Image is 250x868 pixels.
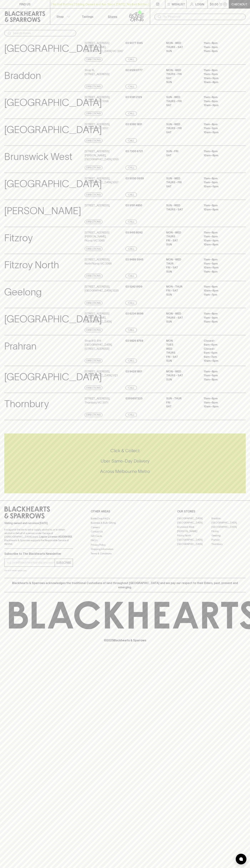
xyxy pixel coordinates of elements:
[204,153,236,158] p: 10am – 8pm
[166,339,198,343] p: MON
[125,328,137,332] a: Call
[166,289,198,293] p: FRI - SAT
[85,41,125,53] p: [STREET_ADDRESS][PERSON_NAME] , [GEOGRAPHIC_DATA] VIC 3067
[4,231,33,245] p: Fitzroy
[204,99,236,103] p: 11am – 9pm
[166,347,198,351] p: WED
[85,68,109,76] p: Shop 15 , [STREET_ADDRESS]
[85,285,119,293] p: [STREET_ADDRESS] , [GEOGRAPHIC_DATA] 3220
[166,239,198,243] p: FRI - SAT
[4,396,49,411] p: Thornbury
[91,547,159,551] a: Shipping Information
[204,126,236,130] p: 11am – 9pm
[204,103,236,107] p: 10am – 9pm
[91,516,159,521] a: Bottle Drop FAQ's
[85,396,110,405] p: [STREET_ADDRESS] , Thornbury VIC 3071
[166,316,198,320] p: THURS - SAT
[177,516,211,521] a: [GEOGRAPHIC_DATA]
[4,95,102,110] p: [GEOGRAPHIC_DATA]
[204,68,236,72] p: 11am – 8pm
[177,538,211,542] a: [GEOGRAPHIC_DATA]
[204,396,236,401] p: 11am – 8pm
[91,543,159,547] a: Privacy Policy
[55,559,73,567] button: SUBSCRIBE
[85,166,102,170] a: Directions
[4,41,102,56] p: [GEOGRAPHIC_DATA]
[166,370,198,374] p: MON - WED
[204,122,236,126] p: 11am – 8pm
[163,14,243,20] input: Try "Pinot noir"
[85,138,102,143] a: Directions
[85,57,102,62] a: Directions
[56,560,71,565] p: SUBSCRIBE
[75,9,100,24] a: Tastings
[204,378,236,382] p: 11am – 8pm
[166,208,198,212] p: THURS - SAT
[166,130,198,134] p: SAT
[204,373,236,378] p: 11am – 9pm
[166,122,198,126] p: SUN - WED
[166,149,198,153] p: SUN - FRI
[204,289,236,293] p: 10am – 8pm
[4,312,102,326] p: [GEOGRAPHIC_DATA]
[125,339,143,343] p: 03 9826 8768
[204,339,236,343] p: Closed –
[211,525,246,529] a: [GEOGRAPHIC_DATA]
[166,378,198,382] p: SUN
[211,516,246,521] a: Braddon
[125,220,137,224] a: Call
[204,149,236,153] p: 11am – 8pm
[85,386,102,390] a: Directions
[85,122,110,130] p: [STREET_ADDRESS] , Brunswick VIC 3057
[85,220,102,224] a: Directions
[177,521,211,525] a: [GEOGRAPHIC_DATA]
[91,534,159,538] a: Gift Cards
[125,359,137,363] a: Call
[4,176,102,191] p: [GEOGRAPHIC_DATA]
[166,176,198,181] p: SUN - WED
[4,122,102,137] p: [GEOGRAPHIC_DATA]
[204,370,236,374] p: 11am – 8pm
[4,448,246,454] h5: Click & Collect
[166,72,198,76] p: THURS - FRI
[204,130,236,134] p: 10am – 9pm
[166,45,198,49] p: THURS - SAT
[85,111,102,116] a: Directions
[204,80,236,84] p: 10am – 8pm
[166,396,198,401] p: Sun - Thur
[166,266,198,270] p: FRI - SAT
[166,49,198,53] p: SUN
[166,258,198,262] p: MON - WED
[166,320,198,324] p: SUN
[172,2,185,6] p: Wishlist
[125,166,137,170] a: Call
[166,262,198,266] p: THUR
[125,231,143,235] p: 03 9415 8092
[177,529,211,533] a: [PERSON_NAME]
[85,258,112,266] p: [STREET_ADDRESS] , North Fitzroy VIC 3068
[125,386,137,390] a: Call
[100,9,125,24] a: Stores
[204,351,236,355] p: 9am – 6pm
[4,258,59,272] p: Fitzroy North
[4,528,73,546] p: It is against the law to sell or supply alcohol to, or to obtain alcohol on behalf of a person un...
[166,373,198,378] p: THURS - SAT
[204,401,236,405] p: 11am – 9pm
[166,95,198,99] p: SUN - WED
[204,355,236,359] p: 9am – 7pm
[85,193,102,197] a: Directions
[125,149,143,153] p: 03 7300 6721
[85,413,102,417] a: Directions
[4,68,41,83] p: Braddon
[91,521,159,525] a: Business & Bulk Gifting
[125,95,142,99] p: 03 9381 2129
[239,857,243,861] img: bubble-icon
[7,581,243,589] p: Blackhearts & Sparrows acknowledges the traditional Custodians of land throughout [GEOGRAPHIC_DAT...
[204,316,236,320] p: 11am – 9pm
[166,41,198,45] p: MON - WED
[166,126,198,130] p: THURS - FRI
[166,285,198,289] p: MON - THUR
[224,3,226,5] p: 0
[125,285,142,289] p: 03 5242 8109
[125,68,143,72] p: 02 6128 0777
